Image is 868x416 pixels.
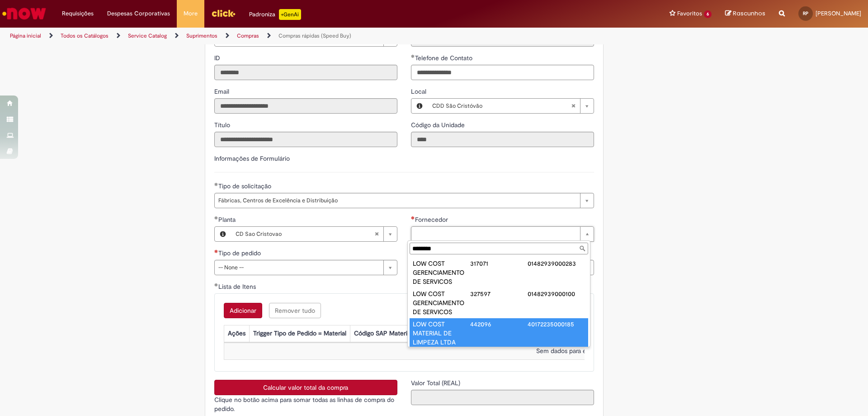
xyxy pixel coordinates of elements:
[470,320,528,329] div: 442096
[528,289,585,298] div: 01482939000100
[470,289,528,298] div: 327597
[528,320,585,329] div: 40172235000185
[470,259,528,268] div: 317071
[408,256,590,347] ul: Fornecedor
[413,259,470,286] div: LOW COST GERENCIAMENTO DE SERVICOS
[528,259,585,268] div: 01482939000283
[413,289,470,316] div: LOW COST GERENCIAMENTO DE SERVICOS
[413,320,470,347] div: LOW COST MATERIAL DE LIMPEZA LTDA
